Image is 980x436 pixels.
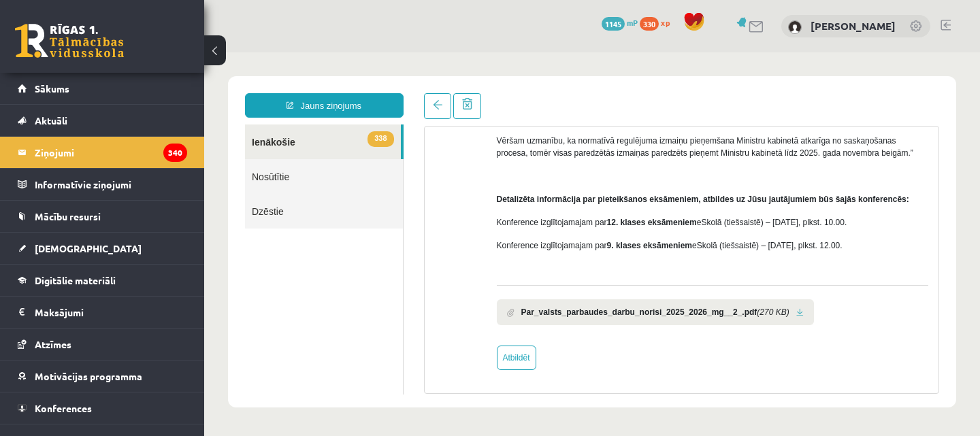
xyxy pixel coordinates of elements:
[627,17,638,28] span: mP
[293,142,705,152] strong: Detalizēta informācija par pieteikšanos eksāmeniem, atbildes uz Jūsu jautājumiem būs šajās konfer...
[403,188,488,198] b: 9. klases eksāmeniem
[18,73,187,104] a: Sākums
[640,17,659,31] span: 330
[18,137,187,168] a: Ziņojumi340
[293,165,643,175] span: Konference izglītojamajam par eSkolā (tiešsaistē) – [DATE], plkst. 10.00.
[18,105,187,136] a: Aktuāli
[35,338,71,350] span: Atzīmes
[35,242,142,254] span: [DEMOGRAPHIC_DATA]
[35,169,187,200] legend: Informatīvie ziņojumi
[317,254,553,266] b: Par_valsts_parbaudes_darbu_norisi_2025_2026_mg__2_.pdf
[293,84,709,105] span: Vēršam uzmanību, ka normatīvā regulējuma izmaiņu pieņemšana Ministru kabinetā atkarīga no saskaņo...
[163,79,189,95] span: 338
[18,265,187,296] a: Digitālie materiāli
[35,297,187,328] legend: Maksājumi
[35,210,101,222] span: Mācību resursi
[41,72,197,107] a: 338Ienākošie
[18,392,187,424] a: Konferences
[18,233,187,264] a: [DEMOGRAPHIC_DATA]
[811,19,896,33] a: [PERSON_NAME]
[41,107,199,141] a: Nosūtītie
[35,274,116,286] span: Digitālie materiāli
[18,201,187,232] a: Mācību resursi
[35,82,69,95] span: Sākums
[41,141,199,176] a: Dzēstie
[35,402,92,414] span: Konferences
[293,188,638,198] span: Konference izglītojamajam par eSkolā (tiešsaistē) – [DATE], plkst. 12.00.
[293,293,332,318] a: Atbildēt
[18,360,187,392] a: Motivācijas programma
[35,370,142,382] span: Motivācijas programma
[788,20,802,34] img: Marta Vanovska
[602,17,638,28] a: 1145 mP
[41,41,199,65] a: Jauns ziņojums
[35,137,187,168] legend: Ziņojumi
[602,17,625,31] span: 1145
[163,144,187,162] i: 340
[15,24,124,58] a: Rīgas 1. Tālmācības vidusskola
[35,114,67,127] span: Aktuāli
[18,297,187,328] a: Maksājumi
[403,165,493,175] b: 12. klases eksāmeniem
[18,169,187,200] a: Informatīvie ziņojumi
[661,17,670,28] span: xp
[18,329,187,360] a: Atzīmes
[553,254,585,266] i: (270 KB)
[640,17,676,28] a: 330 xp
